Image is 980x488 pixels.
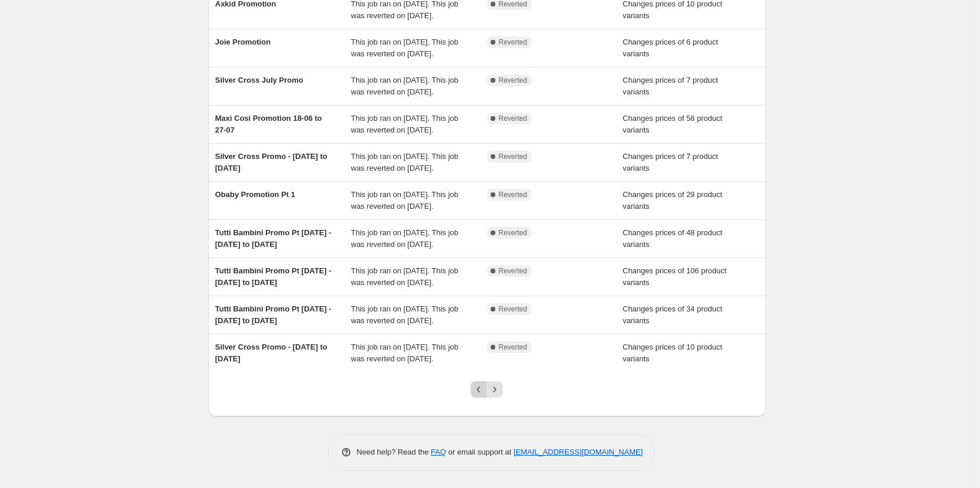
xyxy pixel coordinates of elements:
span: Tutti Bambini Promo Pt [DATE] - [DATE] to [DATE] [215,266,332,287]
span: Silver Cross Promo - [DATE] to [DATE] [215,343,327,363]
span: Silver Cross July Promo [215,76,303,84]
span: This job ran on [DATE]. This job was reverted on [DATE]. [351,76,458,96]
span: Changes prices of 29 product variants [623,190,722,211]
span: or email support at [446,448,513,456]
span: This job ran on [DATE]. This job was reverted on [DATE]. [351,228,458,249]
span: Reverted [499,266,528,276]
span: Reverted [499,152,528,161]
span: This job ran on [DATE]. This job was reverted on [DATE]. [351,38,458,58]
span: Reverted [499,38,528,47]
span: This job ran on [DATE]. This job was reverted on [DATE]. [351,114,458,134]
span: Tutti Bambini Promo Pt [DATE] - [DATE] to [DATE] [215,228,332,249]
span: This job ran on [DATE]. This job was reverted on [DATE]. [351,266,458,287]
span: Changes prices of 10 product variants [623,343,722,363]
span: Silver Cross Promo - [DATE] to [DATE] [215,152,327,172]
nav: Pagination [471,381,503,398]
span: Obaby Promotion Pt 1 [215,190,296,199]
span: This job ran on [DATE]. This job was reverted on [DATE]. [351,343,458,363]
span: Need help? Read the [357,448,431,456]
span: Reverted [499,114,528,123]
span: This job ran on [DATE]. This job was reverted on [DATE]. [351,152,458,172]
span: Changes prices of 6 product variants [623,38,718,58]
span: Changes prices of 58 product variants [623,114,722,134]
span: This job ran on [DATE]. This job was reverted on [DATE]. [351,304,458,325]
span: Reverted [499,228,528,238]
span: Changes prices of 7 product variants [623,76,718,96]
span: Reverted [499,190,528,199]
span: Changes prices of 7 product variants [623,152,718,172]
a: [EMAIL_ADDRESS][DOMAIN_NAME] [513,448,643,456]
span: Changes prices of 48 product variants [623,228,722,249]
span: Maxi Cosi Promotion 18-06 to 27-07 [215,114,322,134]
span: Changes prices of 34 product variants [623,304,722,325]
span: Changes prices of 106 product variants [623,266,726,287]
a: FAQ [431,448,446,456]
button: Previous [471,381,487,398]
span: Reverted [499,304,528,314]
button: Next [486,381,503,398]
span: This job ran on [DATE]. This job was reverted on [DATE]. [351,190,458,211]
span: Reverted [499,76,528,85]
span: Tutti Bambini Promo Pt [DATE] - [DATE] to [DATE] [215,304,332,325]
span: Joie Promotion [215,38,271,46]
span: Reverted [499,343,528,352]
